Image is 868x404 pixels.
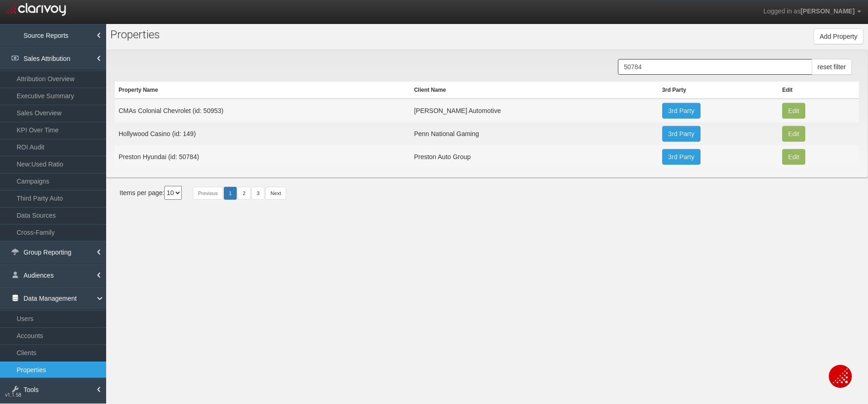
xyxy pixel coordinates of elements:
[662,126,700,142] a: 3rd Party
[410,145,658,168] td: Preston Auto Group
[658,82,778,99] th: 3rd Party
[193,187,223,200] a: Previous
[410,82,658,99] th: Client Name
[782,149,805,165] button: Edit
[814,29,863,44] button: Add Property
[618,59,812,75] input: Search Properties
[782,126,805,142] button: Edit
[224,187,237,200] a: 1
[265,187,286,200] a: Next
[121,28,127,41] span: o
[251,187,264,200] a: 3
[115,122,410,145] td: Hollywood Casino (id: 149)
[115,82,410,99] th: Property Name
[801,7,855,15] span: [PERSON_NAME]
[115,99,410,122] td: CMAs Colonial Chevrolet (id: 50953)
[238,187,251,200] a: 2
[110,29,336,41] h1: Pr perties
[756,0,868,23] a: Logged in as[PERSON_NAME]
[778,82,859,99] th: Edit
[763,7,800,15] span: Logged in as
[812,59,852,75] button: reset filter
[410,122,658,145] td: Penn National Gaming
[115,145,410,168] td: Preston Hyundai (id: 50784)
[410,99,658,122] td: [PERSON_NAME] Automotive
[662,103,700,119] a: 3rd Party
[662,149,700,165] a: 3rd Party
[782,103,805,119] button: Edit
[120,186,182,200] div: Items per page:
